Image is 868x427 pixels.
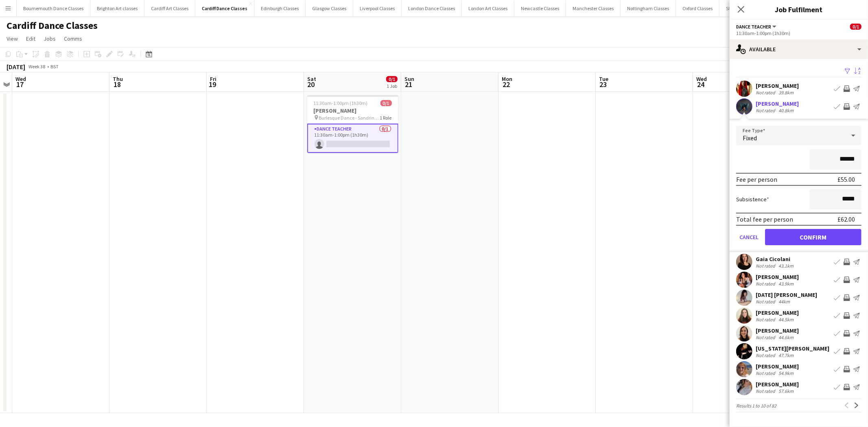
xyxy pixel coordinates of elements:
[756,309,799,316] div: [PERSON_NAME]
[756,281,777,287] div: Not rated
[319,115,380,121] span: Burlesque Dance - Sandringham
[730,4,868,15] h3: Job Fulfilment
[3,33,21,44] a: View
[501,80,512,89] span: 22
[306,0,353,16] button: Glasgow Classes
[837,215,855,223] div: £62.00
[23,33,39,44] a: Edit
[756,89,777,96] div: Not rated
[50,63,59,70] div: BST
[598,80,608,89] span: 23
[777,107,795,113] div: 40.8km
[777,334,795,340] div: 44.6km
[566,0,621,16] button: Manchester Classes
[514,0,566,16] button: Newcastle Classes
[195,0,254,16] button: Cardiff Dance Classes
[736,196,769,203] label: Subsistence
[14,80,26,89] span: 17
[756,381,799,388] div: [PERSON_NAME]
[621,0,676,16] button: Nottingham Classes
[756,345,829,352] div: [US_STATE][PERSON_NAME]
[777,388,795,394] div: 57.6km
[756,291,817,298] div: [DATE] [PERSON_NAME]
[730,39,868,59] div: Available
[756,352,777,358] div: Not rated
[40,33,59,44] a: Jobs
[210,75,216,83] span: Fri
[756,327,799,334] div: [PERSON_NAME]
[403,80,414,89] span: 21
[676,0,719,16] button: Oxford Classes
[380,115,392,121] span: 1 Role
[756,388,777,394] div: Not rated
[404,75,414,83] span: Sun
[777,281,795,287] div: 43.9km
[736,175,777,183] div: Fee per person
[756,273,799,281] div: [PERSON_NAME]
[599,75,608,83] span: Tue
[307,95,398,153] app-job-card: 11:30am-1:00pm (1h30m)0/1[PERSON_NAME] Burlesque Dance - Sandringham1 RoleDance Teacher0/111:30am...
[254,0,306,16] button: Edinburgh Classes
[64,35,82,42] span: Comms
[837,175,855,183] div: £55.00
[736,229,762,245] button: Cancel
[736,215,793,223] div: Total fee per person
[7,20,98,32] h1: Cardiff Dance Classes
[736,24,778,30] button: Dance Teacher
[306,80,316,89] span: 20
[502,75,512,83] span: Mon
[756,298,777,305] div: Not rated
[777,370,795,376] div: 54.9km
[850,24,861,30] span: 0/1
[90,0,144,16] button: Brighton Art classes
[402,0,462,16] button: London Dance Classes
[7,63,25,71] div: [DATE]
[696,75,707,83] span: Wed
[387,83,397,89] div: 1 Job
[736,30,861,36] div: 11:30am-1:00pm (1h30m)
[386,76,398,82] span: 0/1
[7,35,18,42] span: View
[17,0,90,16] button: Bournemouth Dance Classes
[353,0,402,16] button: Liverpool Classes
[756,255,795,263] div: Gaia Cicolani
[27,63,47,70] span: Week 38
[736,24,771,30] span: Dance Teacher
[26,35,35,42] span: Edit
[209,80,216,89] span: 19
[314,100,368,106] span: 11:30am-1:00pm (1h30m)
[113,75,123,83] span: Thu
[380,100,392,106] span: 0/1
[719,0,767,16] button: Sheffield Classes
[695,80,707,89] span: 24
[144,0,195,16] button: Cardiff Art Classes
[307,107,398,114] h3: [PERSON_NAME]
[743,134,757,142] span: Fixed
[44,35,56,42] span: Jobs
[756,100,799,107] div: [PERSON_NAME]
[756,316,777,322] div: Not rated
[15,75,26,83] span: Wed
[777,89,795,96] div: 39.8km
[756,370,777,376] div: Not rated
[756,263,777,269] div: Not rated
[756,107,777,113] div: Not rated
[307,75,316,83] span: Sat
[462,0,514,16] button: London Art Classes
[777,298,791,305] div: 44km
[61,33,85,44] a: Comms
[765,229,861,245] button: Confirm
[307,124,398,153] app-card-role: Dance Teacher0/111:30am-1:00pm (1h30m)
[112,80,123,89] span: 18
[777,316,795,322] div: 44.5km
[756,334,777,340] div: Not rated
[736,403,776,409] span: Results 1 to 10 of 82
[777,352,795,358] div: 47.7km
[756,82,799,89] div: [PERSON_NAME]
[777,263,795,269] div: 43.1km
[756,363,799,370] div: [PERSON_NAME]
